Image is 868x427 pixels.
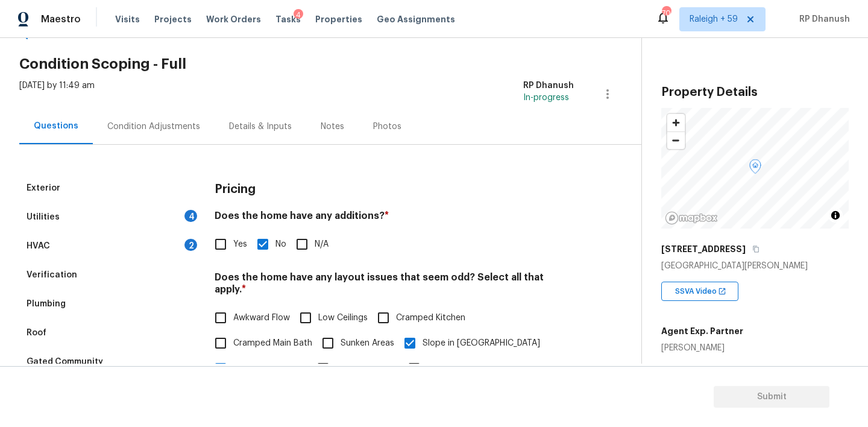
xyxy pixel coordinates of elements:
h3: Property Details [661,86,849,98]
h4: Does the home have any layout issues that seem odd? Select all that apply. [215,271,574,300]
div: 701 [662,7,670,19]
img: Open In New Icon [718,287,726,296]
div: 4 [294,9,303,21]
span: Slope in [GEOGRAPHIC_DATA] [423,337,540,350]
span: Raleigh + 59 [690,13,738,25]
span: RP Dhanush [794,13,850,25]
span: Low Ceilings [318,312,368,324]
div: Roof [27,327,46,339]
span: Slope in Back Yard [233,362,307,375]
span: N/A [315,238,329,251]
span: Sunken Areas [341,337,394,350]
span: Awkward Flow [233,312,290,324]
button: Toggle attribution [828,208,843,223]
div: Plumbing [27,298,66,310]
span: In-progress [523,93,569,102]
div: [GEOGRAPHIC_DATA][PERSON_NAME] [661,260,849,272]
div: Condition Adjustments [107,121,200,133]
a: Mapbox homepage [665,211,718,225]
div: HVAC [27,240,50,252]
span: Zoom out [667,132,685,149]
button: Zoom in [667,114,685,131]
button: Copy Address [750,244,761,255]
span: Narrow Halls/Stairs [427,362,502,375]
span: Excessive Stairs [336,362,398,375]
h5: Agent Exp. Partner [661,325,743,337]
div: Photos [373,121,401,133]
div: Map marker [749,159,761,178]
span: Yes [233,238,247,251]
span: Cramped Kitchen [396,312,465,324]
div: Exterior [27,182,60,194]
div: Gated Community [27,356,103,368]
span: Visits [115,13,140,25]
span: SSVA Video [675,285,722,297]
div: Utilities [27,211,60,223]
div: [DATE] by 11:49 am [19,80,95,109]
div: RP Dhanush [523,80,574,92]
span: No [275,238,286,251]
div: Notes [321,121,344,133]
span: Projects [154,13,192,25]
div: Verification [27,269,77,281]
div: Details & Inputs [229,121,292,133]
span: Properties [315,13,362,25]
h3: Pricing [215,183,256,195]
span: Cramped Main Bath [233,337,312,350]
div: Questions [34,120,78,132]
span: Geo Assignments [377,13,455,25]
span: Toggle attribution [832,209,839,222]
span: Maestro [41,13,81,25]
span: Work Orders [206,13,261,25]
div: 4 [184,210,197,222]
span: Tasks [275,15,301,24]
div: SSVA Video [661,282,738,301]
canvas: Map [661,108,849,229]
h4: Does the home have any additions? [215,210,574,227]
h2: Condition Scoping - Full [19,58,641,70]
button: Zoom out [667,131,685,149]
div: [PERSON_NAME] [661,342,743,354]
h5: [STREET_ADDRESS] [661,243,746,255]
div: 2 [184,239,197,251]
